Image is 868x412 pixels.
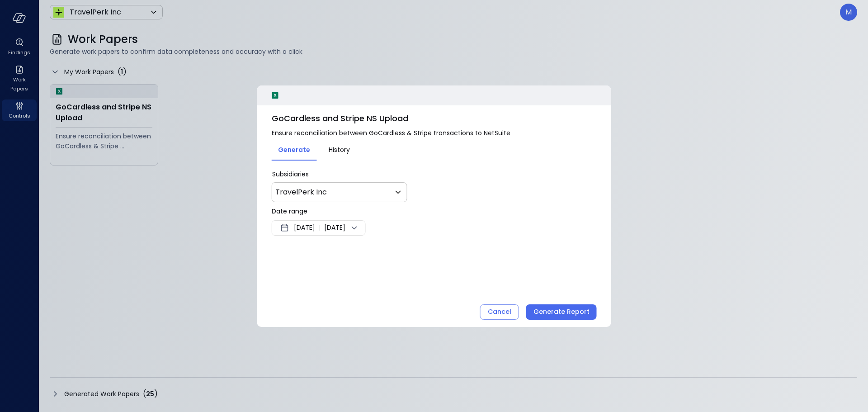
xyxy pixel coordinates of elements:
[272,128,597,138] span: Ensure reconciliation between GoCardless & Stripe transactions to NetSuite
[294,223,315,233] span: [DATE]
[488,306,511,317] div: Cancel
[329,145,350,155] span: History
[526,304,597,320] button: Generate Report
[324,223,345,233] span: [DATE]
[272,170,597,179] p: Subsidiaries
[275,187,327,198] p: TravelPerk Inc
[278,145,310,155] span: Generate
[319,223,321,233] span: |
[480,304,519,320] button: Cancel
[533,306,590,317] div: Generate Report
[272,207,307,216] span: Date range
[272,113,597,124] span: GoCardless and Stripe NS Upload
